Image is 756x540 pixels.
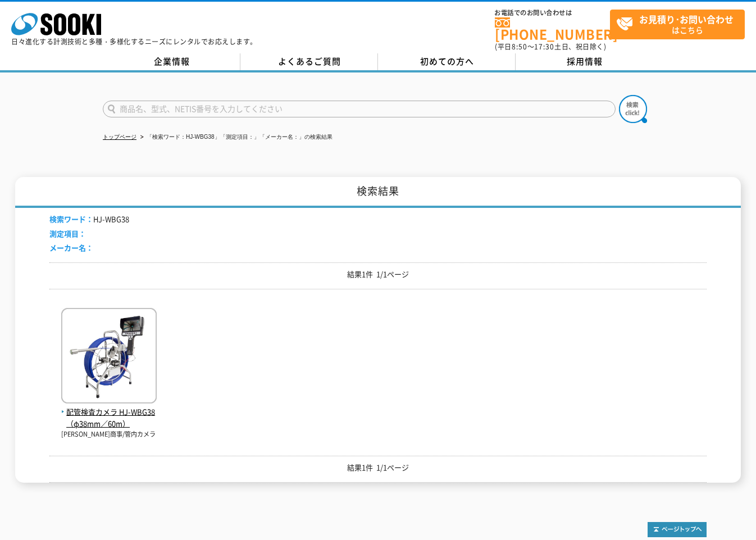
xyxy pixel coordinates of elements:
a: 配管検査カメラ HJ-WBG38（φ38mm／60m） [61,394,157,429]
p: 結果1件 1/1ページ [49,269,707,280]
p: 日々進化する計測技術と多種・多様化するニーズにレンタルでお応えします。 [11,38,257,45]
span: メーカー名： [49,242,93,253]
a: よくあるご質問 [240,53,378,70]
span: 検索ワード： [49,214,93,224]
a: お見積り･お問い合わせはこちら [610,10,745,39]
span: 測定項目： [49,228,86,239]
li: HJ-WBG38 [49,214,129,225]
span: (平日 ～ 土日、祝日除く) [495,42,606,52]
a: 初めての方へ [378,53,516,70]
span: 17:30 [534,42,554,52]
p: 結果1件 1/1ページ [49,462,707,474]
li: 「検索ワード：HJ-WBG38」「測定項目：」「メーカー名：」の検索結果 [138,131,333,143]
a: 企業情報 [103,53,240,70]
input: 商品名、型式、NETIS番号を入力してください [103,101,616,117]
p: [PERSON_NAME]商事/管内カメラ [61,430,157,439]
img: btn_search.png [619,95,647,123]
a: 採用情報 [516,53,653,70]
span: 8:50 [512,42,527,52]
a: トップページ [103,134,136,140]
strong: お見積り･お問い合わせ [639,12,734,26]
span: 配管検査カメラ HJ-WBG38（φ38mm／60m） [61,406,157,430]
h1: 検索結果 [15,177,741,208]
span: はこちら [616,10,744,38]
span: 初めての方へ [420,55,474,67]
img: トップページへ [648,522,707,537]
img: HJ-WBG38（φ38mm／60m） [61,308,157,406]
a: [PHONE_NUMBER] [495,17,610,40]
span: お電話でのお問い合わせは [495,10,610,16]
